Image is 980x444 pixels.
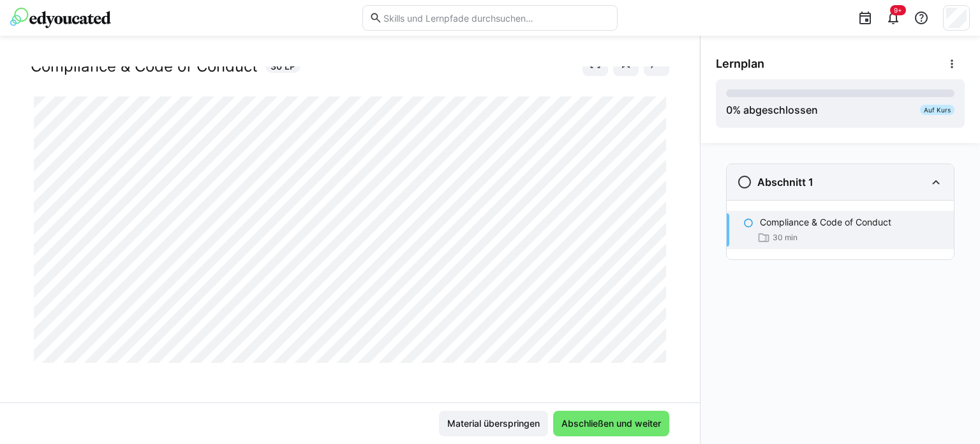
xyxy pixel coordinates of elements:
[773,233,798,243] span: 30 min
[894,6,902,14] span: 9+
[553,411,669,436] button: Abschließen und weiter
[716,57,764,71] span: Lernplan
[271,60,295,73] span: 30 LP
[726,102,818,118] div: % abgeschlossen
[760,216,891,229] p: Compliance & Code of Conduct
[757,176,813,188] h3: Abschnitt 1
[445,417,542,430] span: Material überspringen
[726,103,732,116] span: 0
[920,105,954,115] div: Auf Kurs
[382,12,611,24] input: Skills und Lernpfade durchsuchen…
[560,417,663,430] span: Abschließen und weiter
[31,57,258,76] h2: Compliance & Code of Conduct
[439,411,548,436] button: Material überspringen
